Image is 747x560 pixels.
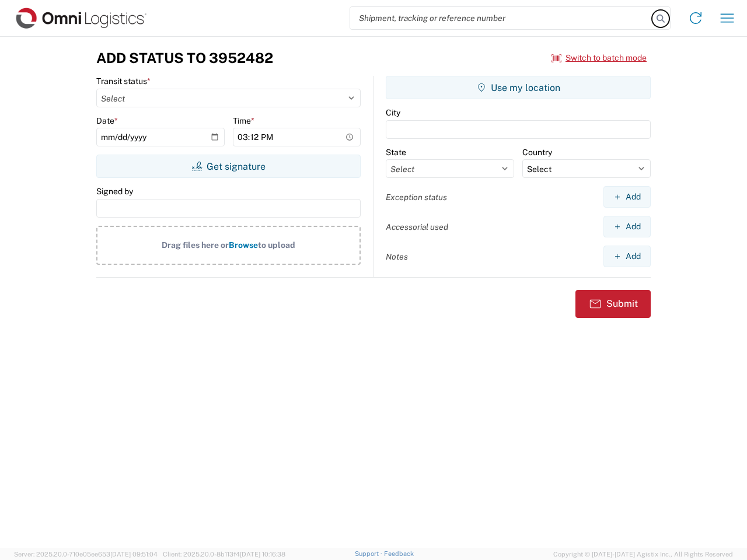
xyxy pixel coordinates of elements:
[163,551,285,558] span: Client: 2025.20.0-8b113f4
[384,550,414,557] a: Feedback
[386,107,400,118] label: City
[96,50,273,66] h3: Add Status to 3952482
[14,551,158,558] span: Server: 2025.20.0-710e05ee653
[386,147,406,157] label: State
[386,76,651,99] button: Use my location
[551,48,647,68] button: Switch to batch mode
[96,116,118,126] label: Date
[522,147,552,157] label: Country
[603,216,651,237] button: Add
[162,240,229,250] span: Drag files here or
[96,76,151,86] label: Transit status
[96,155,361,178] button: Get signature
[355,550,384,557] a: Support
[553,549,733,559] span: Copyright © [DATE]-[DATE] Agistix Inc., All Rights Reserved
[258,240,295,250] span: to upload
[110,551,158,558] span: [DATE] 09:51:04
[575,290,651,318] button: Submit
[240,551,285,558] span: [DATE] 10:16:38
[229,240,258,250] span: Browse
[386,251,408,262] label: Notes
[350,7,652,29] input: Shipment, tracking or reference number
[386,222,448,232] label: Accessorial used
[233,116,254,126] label: Time
[96,186,133,197] label: Signed by
[603,186,651,208] button: Add
[603,246,651,267] button: Add
[386,192,447,202] label: Exception status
